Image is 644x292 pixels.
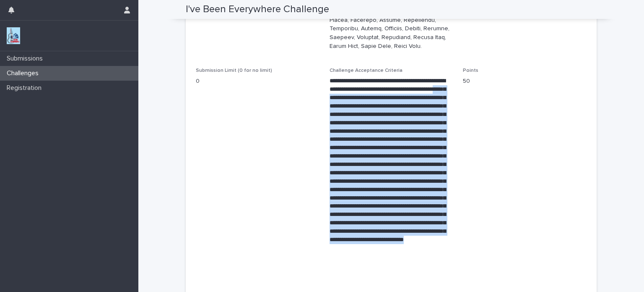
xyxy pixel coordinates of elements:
[3,69,45,77] p: Challenges
[463,77,587,86] p: 50
[196,77,319,86] p: 0
[463,68,478,73] span: Points
[3,84,48,92] p: Registration
[186,3,329,16] h2: I've Been Everywhere Challenge
[330,68,402,73] span: Challenge Acceptance Criteria
[3,55,49,63] p: Submissions
[196,68,272,73] span: Submission Limit (0 for no limit)
[7,27,20,44] img: jxsLJbdS1eYBI7rVAS4p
